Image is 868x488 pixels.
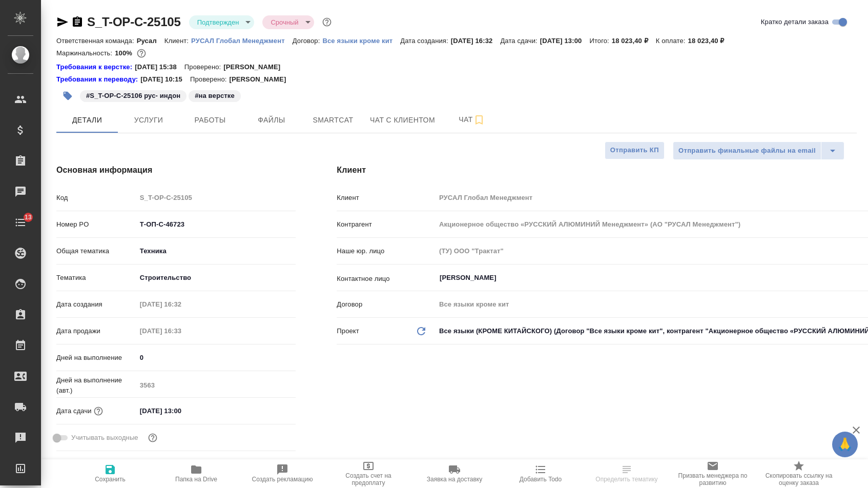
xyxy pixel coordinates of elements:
[337,274,436,284] p: Контактное лицо
[63,114,112,127] span: Детали
[267,18,301,27] button: Срочный
[447,113,497,126] span: Чат
[498,459,584,488] button: Добавить Todo
[252,476,313,483] span: Создать рекламацию
[56,49,115,57] p: Маржинальность:
[146,431,159,444] button: Выбери, если сб и вс нужно считать рабочими днями для выполнения заказа.
[95,476,126,483] span: Сохранить
[56,246,136,256] p: Общая тематика
[56,62,135,72] div: Нажми, чтобы открыть папку с инструкцией
[337,219,436,230] p: Контрагент
[836,434,854,455] span: 🙏
[595,476,657,483] span: Определить тематику
[762,472,836,486] span: Скопировать ссылку на оценку заказа
[56,219,136,230] p: Номер PO
[239,459,325,488] button: Создать рекламацию
[322,37,400,45] p: Все языки кроме кит
[136,378,296,393] input: Пустое поле
[223,62,288,72] p: [PERSON_NAME]
[56,37,137,45] p: Ответственная команда:
[400,37,450,45] p: Дата создания:
[320,15,334,29] button: Доп статусы указывают на важность/срочность заказа
[56,193,136,203] p: Код
[332,472,405,486] span: Создать счет на предоплату
[589,37,611,45] p: Итого:
[71,433,138,443] span: Учитывать выходные
[337,326,359,336] p: Проект
[136,323,226,338] input: Пустое поле
[56,326,136,336] p: Дата продажи
[411,459,498,488] button: Заявка на доставку
[56,164,296,176] h4: Основная информация
[136,350,296,365] input: ✎ Введи что-нибудь
[337,246,436,256] p: Наше юр. лицо
[500,37,540,45] p: Дата сдачи:
[612,37,656,45] p: 18 023,40 ₽
[756,459,842,488] button: Скопировать ссылку на оценку заказа
[56,299,136,310] p: Дата создания
[540,37,590,45] p: [DATE] 13:00
[56,85,79,107] button: Добавить тэг
[322,36,400,45] a: Все языки кроме кит
[194,18,242,27] button: Подтвержден
[56,74,140,85] div: Нажми, чтобы открыть папку с инструкцией
[137,37,164,45] p: Русал
[56,273,136,283] p: Тематика
[670,459,756,488] button: Призвать менеджера по развитию
[293,37,323,45] p: Договор:
[761,17,829,27] span: Кратко детали заказа
[688,37,732,45] p: 18 023,40 ₽
[473,114,485,126] svg: Подписаться
[337,164,857,176] h4: Клиент
[136,217,296,232] input: ✎ Введи что-нибудь
[67,459,153,488] button: Сохранить
[124,114,173,127] span: Услуги
[136,269,296,287] div: Строительство
[135,47,148,60] button: 0.00 RUB;
[135,62,184,72] p: [DATE] 15:38
[56,16,69,28] button: Скопировать ссылку для ЯМессенджера
[605,141,665,159] button: Отправить КП
[195,91,235,101] p: #на верстке
[136,403,226,418] input: ✎ Введи что-нибудь
[584,459,670,488] button: Определить тематику
[262,15,314,29] div: Подтвержден
[427,476,482,483] span: Заявка на доставку
[308,114,358,127] span: Smartcat
[153,459,239,488] button: Папка на Drive
[229,74,294,85] p: [PERSON_NAME]
[86,91,180,101] p: #S_T-OP-C-25106 рус- индон
[56,62,135,72] a: Требования к верстке:
[56,375,136,396] p: Дней на выполнение (авт.)
[676,472,750,486] span: Призвать менеджера по развитию
[370,114,435,127] span: Чат с клиентом
[175,476,217,483] span: Папка на Drive
[247,114,296,127] span: Файлы
[656,37,688,45] p: К оплате:
[136,297,226,312] input: Пустое поле
[191,36,293,45] a: РУСАЛ Глобал Менеджмент
[136,242,296,260] div: Техника
[71,16,84,28] button: Скопировать ссылку
[164,37,191,45] p: Клиент:
[92,404,105,418] button: Если добавить услуги и заполнить их объемом, то дата рассчитается автоматически
[140,74,190,85] p: [DATE] 10:15
[337,193,436,203] p: Клиент
[325,459,411,488] button: Создать счет на предоплату
[3,210,38,235] a: 13
[673,141,844,160] div: split button
[610,145,659,156] span: Отправить КП
[673,141,821,160] button: Отправить финальные файлы на email
[115,49,135,57] p: 100%
[18,212,38,222] span: 13
[188,91,242,99] span: на верстке
[79,91,188,99] span: S_T-OP-C-25106 рус- индон
[56,74,140,85] a: Требования к переводу:
[190,74,230,85] p: Проверено:
[337,299,436,310] p: Договор
[184,62,224,72] p: Проверено:
[832,432,858,457] button: 🙏
[189,15,255,29] div: Подтвержден
[451,37,501,45] p: [DATE] 16:32
[191,37,293,45] p: РУСАЛ Глобал Менеджмент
